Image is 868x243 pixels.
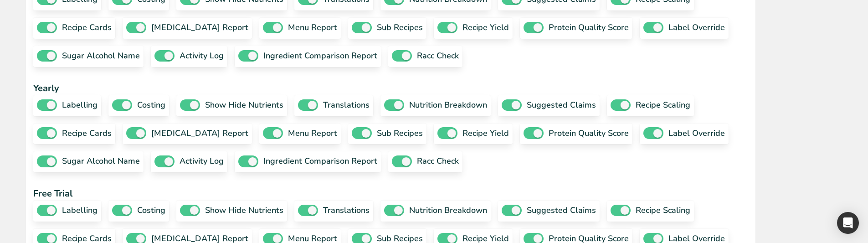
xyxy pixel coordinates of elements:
[668,22,725,33] span: label override
[288,22,337,33] span: menu report
[549,22,629,33] span: protein quality score
[323,99,370,110] span: translations
[151,22,248,33] span: [MEDICAL_DATA] report
[527,99,596,110] span: suggested claims
[417,50,459,61] span: racc check
[205,205,283,216] span: show hide nutrients
[62,50,140,61] span: sugar alcohol name
[62,22,112,33] span: recipe cards
[323,205,370,216] span: translations
[549,128,629,139] span: protein quality score
[668,128,725,139] span: label override
[409,99,487,110] span: nutrition breakdown
[62,205,98,216] span: labelling
[636,99,690,110] span: recipe scaling
[62,155,140,166] span: sugar alcohol name
[837,212,859,234] div: Open Intercom Messenger
[263,155,377,166] span: ingredient comparison report
[137,99,165,110] span: costing
[462,128,509,139] span: recipe yield
[377,22,423,33] span: sub recipes
[288,128,337,139] span: menu report
[377,128,423,139] span: sub recipes
[409,205,487,216] span: nutrition breakdown
[33,187,748,201] h2: Free Trial
[137,205,165,216] span: costing
[462,22,509,33] span: recipe yield
[417,155,459,166] span: racc check
[636,205,690,216] span: recipe scaling
[33,82,748,95] h2: Yearly
[62,128,112,139] span: recipe cards
[180,155,224,166] span: activity log
[180,50,224,61] span: activity log
[263,50,377,61] span: ingredient comparison report
[151,128,248,139] span: [MEDICAL_DATA] report
[527,205,596,216] span: suggested claims
[62,99,98,110] span: labelling
[205,99,283,110] span: show hide nutrients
